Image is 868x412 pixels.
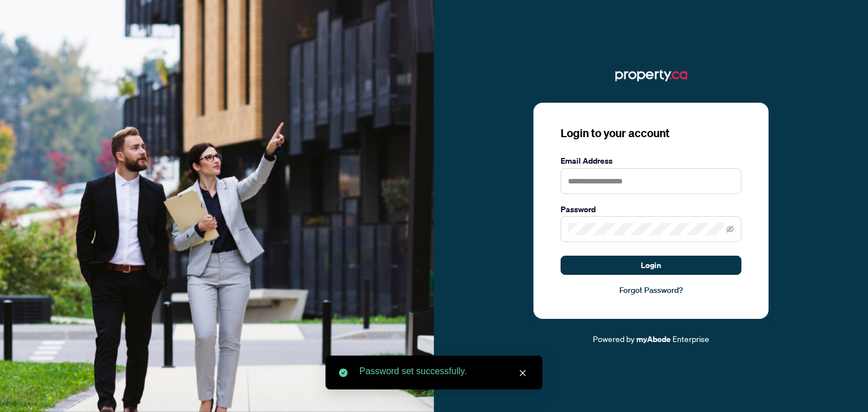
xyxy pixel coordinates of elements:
div: Password set successfully. [359,365,529,378]
button: Login [561,256,741,275]
a: myAbode [636,333,671,345]
h3: Login to your account [561,125,741,141]
span: Login [641,256,661,274]
label: Password [561,203,741,216]
a: Close [517,367,529,379]
span: check-circle [339,369,348,377]
span: Powered by [593,334,635,344]
span: Enterprise [672,334,709,344]
span: close [519,369,527,377]
a: Forgot Password? [561,284,741,296]
img: ma-logo [615,67,687,85]
span: eye-invisible [726,225,734,233]
label: Email Address [561,155,741,167]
